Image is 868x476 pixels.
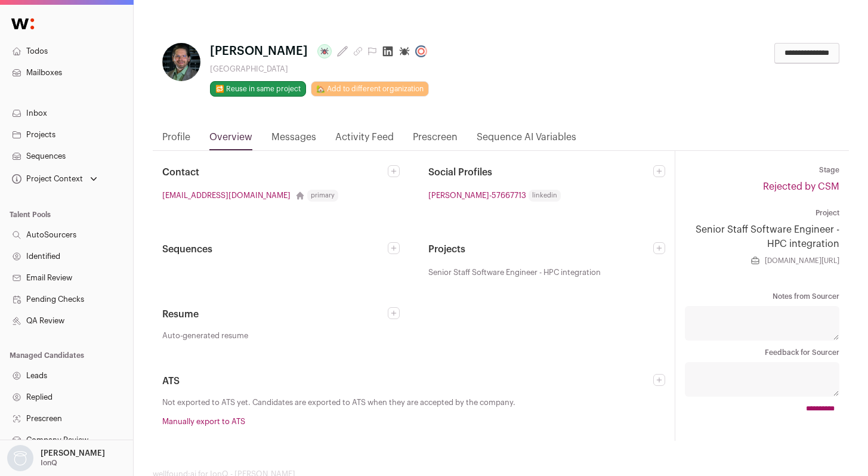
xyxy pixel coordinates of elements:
a: Senior Staff Software Engineer - HPC integration [685,222,839,251]
dt: Feedback for Sourcer [685,348,839,357]
a: [DOMAIN_NAME][URL] [765,256,839,265]
h2: Projects [428,242,654,256]
span: [PERSON_NAME] [210,43,308,60]
a: Auto-generated resume [162,331,400,341]
a: Prescreen [413,130,458,150]
a: Messages [271,130,316,150]
a: Profile [162,130,190,150]
a: Rejected by CSM [763,182,839,191]
button: Open dropdown [5,445,107,471]
img: nopic.png [7,445,33,471]
a: Manually export to ATS [162,418,245,425]
a: [PERSON_NAME]-57667713 [428,189,526,202]
button: 🔂 Reuse in same project [210,81,306,97]
p: Not exported to ATS yet. Candidates are exported to ATS when they are accepted by the company. [162,398,665,407]
img: Wellfound [5,12,41,36]
a: [EMAIL_ADDRESS][DOMAIN_NAME] [162,189,291,202]
img: 2193d21feb3192e6ae10acb11eec683633a76c0835cebffce33d6fe67dee5d0c.jpg [162,43,200,81]
h2: Social Profiles [428,165,654,180]
button: Open dropdown [10,171,100,187]
h2: Resume [162,307,388,322]
a: Activity Feed [335,130,394,150]
div: primary [307,190,338,202]
span: Senior Staff Software Engineer - HPC integration [428,266,601,279]
div: Project Context [10,174,83,184]
a: 🏡 Add to different organization [311,81,429,97]
p: IonQ [41,458,57,468]
div: [GEOGRAPHIC_DATA] [210,64,432,74]
dt: Notes from Sourcer [685,292,839,301]
a: Overview [209,130,252,150]
dt: Project [685,208,839,218]
span: linkedin [529,190,561,202]
h2: Contact [162,165,388,180]
p: [PERSON_NAME] [41,449,105,458]
dt: Stage [685,165,839,175]
h2: ATS [162,374,653,388]
h2: Sequences [162,242,388,256]
a: Sequence AI Variables [477,130,576,150]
